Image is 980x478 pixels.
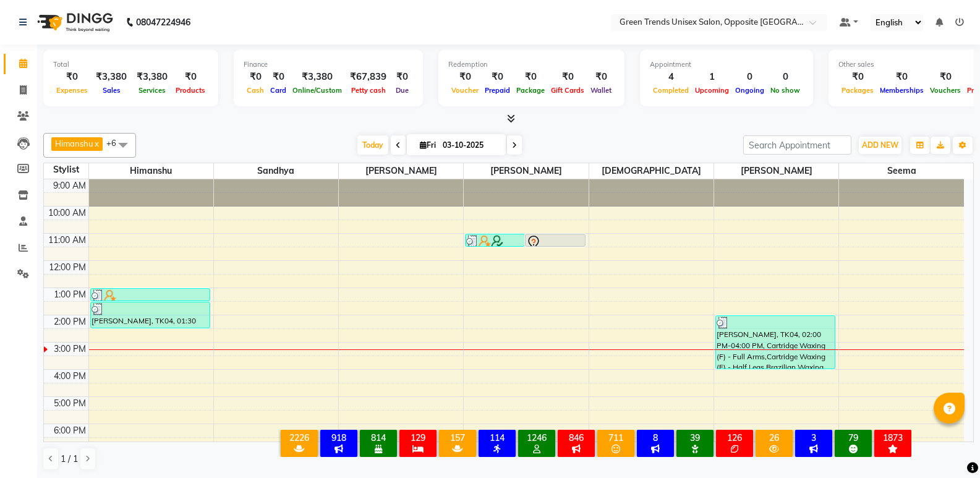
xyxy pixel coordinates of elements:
div: 918 [323,432,355,443]
div: ₹0 [482,70,513,84]
div: Total [53,59,208,70]
div: 846 [560,432,592,443]
div: 1246 [521,432,553,443]
div: Finance [244,59,413,70]
div: ₹0 [927,70,964,84]
span: Prepaid [482,86,513,95]
div: Pankaj, TK03, 01:00 PM-01:30 PM, [PERSON_NAME] Styling [91,289,210,301]
span: [PERSON_NAME] [464,163,588,179]
div: ₹0 [244,70,267,84]
div: ₹0 [877,70,927,84]
span: Due [393,86,412,95]
div: 39 [679,432,711,443]
div: ₹0 [513,70,548,84]
span: Fri [417,140,439,150]
span: Wallet [587,86,615,95]
div: 3:00 PM [51,343,88,356]
div: 79 [837,432,869,443]
a: x [93,139,99,148]
span: Gift Cards [548,86,587,95]
input: 2025-10-03 [439,136,501,155]
span: [PERSON_NAME] [714,163,838,179]
div: ₹0 [548,70,587,84]
div: 1873 [877,432,909,443]
div: ₹3,380 [289,70,345,84]
span: 1 / 1 [61,453,78,466]
div: 711 [600,432,632,443]
div: [PERSON_NAME], TK04, 02:00 PM-04:00 PM, Cartridge Waxing (F) - Full Arms,Cartridge Waxing (F) - H... [716,316,835,369]
button: ADD NEW [859,137,901,154]
div: 4 [650,70,692,84]
div: Stylist [44,163,88,176]
div: [PERSON_NAME], TK01, 11:00 AM-11:30 AM, Haircut - Basic [526,234,584,246]
div: 0 [732,70,767,84]
div: ₹0 [267,70,289,84]
div: 8 [639,432,671,443]
span: Himanshu [55,139,93,148]
div: ₹67,839 [345,70,391,84]
span: +6 [106,138,126,148]
span: Packages [838,86,877,95]
span: Sales [100,86,124,95]
div: ₹0 [173,70,208,84]
div: 11:00 AM [46,234,88,247]
span: Package [513,86,548,95]
span: Voucher [448,86,482,95]
div: [PERSON_NAME], TK02, 11:00 AM-11:30 AM, Ironing - Long [466,234,524,246]
div: 129 [402,432,434,443]
span: Himanshu [89,163,213,179]
span: Petty cash [348,86,389,95]
span: Cash [244,86,267,95]
span: Upcoming [692,86,732,95]
div: 157 [441,432,474,443]
span: Completed [650,86,692,95]
div: ₹0 [838,70,877,84]
span: Memberships [877,86,927,95]
div: 12:00 PM [46,261,88,274]
div: 2:00 PM [51,315,88,328]
span: Today [357,135,388,155]
div: 6:00 PM [51,424,88,437]
span: Seema [839,163,964,179]
span: Services [135,86,169,95]
div: Redemption [448,59,615,70]
div: ₹3,380 [91,70,132,84]
div: ₹0 [53,70,91,84]
div: 9:00 AM [51,179,88,192]
div: Appointment [650,59,803,70]
div: 5:00 PM [51,397,88,410]
div: 814 [362,432,394,443]
div: 3 [798,432,830,443]
span: Vouchers [927,86,964,95]
div: 126 [718,432,751,443]
div: 4:00 PM [51,370,88,383]
div: ₹0 [448,70,482,84]
span: Online/Custom [289,86,345,95]
div: ₹0 [587,70,615,84]
div: 0 [767,70,803,84]
div: 1 [692,70,732,84]
div: ₹3,380 [132,70,173,84]
span: [PERSON_NAME] [339,163,463,179]
div: 10:00 AM [46,207,88,220]
div: 2226 [283,432,315,443]
span: [DEMOGRAPHIC_DATA] [589,163,714,179]
span: Sandhya [214,163,338,179]
b: 08047224946 [136,5,190,40]
span: Ongoing [732,86,767,95]
div: [PERSON_NAME], TK04, 01:30 PM-02:30 PM, Haircut - Basic,[PERSON_NAME] Styling [91,302,210,328]
div: 114 [481,432,513,443]
div: 26 [758,432,790,443]
img: logo [32,5,116,40]
iframe: chat widget [928,429,968,466]
span: Expenses [53,86,91,95]
input: Search Appointment [743,135,851,155]
span: No show [767,86,803,95]
span: Card [267,86,289,95]
span: ADD NEW [862,140,898,150]
div: ₹0 [391,70,413,84]
div: 1:00 PM [51,288,88,301]
span: Products [173,86,208,95]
